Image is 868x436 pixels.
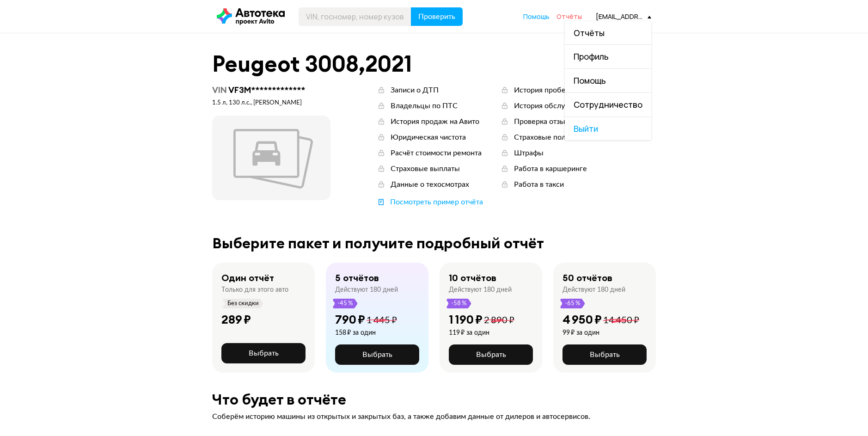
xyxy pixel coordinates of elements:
div: Действуют 180 дней [449,286,512,294]
span: Отчёты [574,27,605,38]
span: -58 % [451,299,467,308]
div: 1 190 ₽ [449,312,483,327]
span: Помощь [574,75,606,86]
button: Выбрать [221,343,306,363]
div: 10 отчётов [449,272,496,284]
div: Страховые полисы [514,132,579,142]
a: Профиль [565,45,651,68]
div: Только для этого авто [221,286,288,294]
a: Посмотреть пример отчёта [377,197,483,207]
a: Помощь [523,12,550,21]
div: Один отчёт [221,272,274,284]
div: 1.5 л, 130 л.c., [PERSON_NAME] [212,99,330,107]
span: 1 445 ₽ [367,316,397,325]
span: Профиль [574,51,609,62]
div: 5 отчётов [335,272,379,284]
div: История пробега [514,85,573,95]
div: Штрафы [514,148,544,158]
div: [EMAIL_ADDRESS][DOMAIN_NAME] [596,12,651,21]
a: Отчёты [565,21,651,45]
span: -45 % [337,299,354,308]
span: Отчёты [556,12,582,21]
div: Соберём историю машины из открытых и закрытых баз, а также добавим данные от дилеров и автосервисов. [212,411,656,422]
div: 4 950 ₽ [562,312,602,327]
div: Страховые выплаты [391,164,460,174]
div: Что будет в отчёте [212,391,656,408]
span: Проверить [418,13,455,20]
div: История продаж на Авито [391,117,479,127]
span: Выбрать [249,350,279,357]
button: Выбрать [335,344,419,365]
div: Данные о техосмотрах [391,179,469,190]
div: 158 ₽ за один [335,329,397,337]
button: Выбрать [449,344,533,365]
div: 790 ₽ [335,312,365,327]
div: 119 ₽ за один [449,329,514,337]
span: Сотрудничество [574,99,642,110]
span: Без скидки [227,299,259,308]
a: Помощь [565,69,651,92]
div: 99 ₽ за один [562,329,639,337]
div: Действуют 180 дней [562,286,625,294]
div: Расчёт стоимости ремонта [391,148,482,158]
span: Выбрать [476,351,506,358]
div: Проверка отзывных кампаний [514,117,617,127]
div: Peugeot 3008 , 2021 [212,52,656,76]
div: Выберите пакет и получите подробный отчёт [212,235,656,252]
span: 2 890 ₽ [484,316,514,325]
span: Выйти [565,117,651,141]
a: Сотрудничество [565,93,651,117]
span: -65 % [564,299,581,308]
div: Работа в такси [514,179,564,190]
div: Юридическая чистота [391,132,466,142]
div: 50 отчётов [562,272,612,284]
div: История обслуживания [514,101,594,111]
div: Записи о ДТП [391,85,439,95]
div: Действуют 180 дней [335,286,398,294]
div: Владельцы по ПТС [391,101,458,111]
div: Работа в каршеринге [514,164,587,174]
button: Проверить [411,7,463,26]
div: 289 ₽ [221,312,251,327]
span: Помощь [523,12,550,21]
a: Отчёты [556,12,582,21]
input: VIN, госномер, номер кузова [299,7,411,26]
span: VIN [212,85,227,95]
div: Посмотреть пример отчёта [390,197,483,207]
span: Выбрать [362,351,392,358]
span: Выбрать [590,351,620,358]
button: Выбрать [562,344,647,365]
span: 14 450 ₽ [603,316,639,325]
